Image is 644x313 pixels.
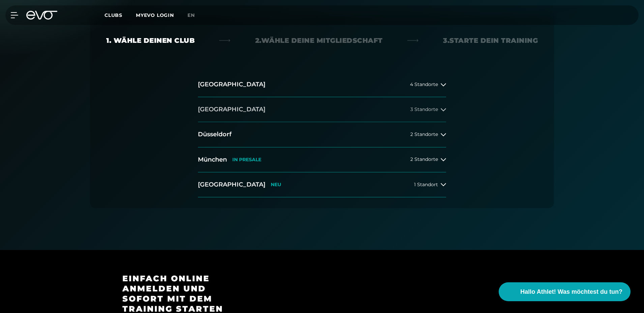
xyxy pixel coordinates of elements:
h2: München [198,155,227,164]
p: NEU [271,182,281,188]
h2: [GEOGRAPHIC_DATA] [198,80,265,89]
a: MYEVO LOGIN [136,12,174,18]
a: en [187,11,203,19]
a: Clubs [105,12,136,18]
div: 3. Starte dein Training [443,36,538,45]
span: en [187,12,195,18]
span: 4 Standorte [410,82,438,87]
div: 2. Wähle deine Mitgliedschaft [255,36,383,45]
span: 2 Standorte [410,132,438,137]
button: Hallo Athlet! Was möchtest du tun? [499,282,631,301]
span: 2 Standorte [410,157,438,162]
p: IN PRESALE [232,157,261,163]
div: 1. Wähle deinen Club [106,36,195,45]
button: [GEOGRAPHIC_DATA]4 Standorte [198,72,446,97]
span: 3 Standorte [410,107,438,112]
span: 1 Standort [414,182,438,187]
button: MünchenIN PRESALE2 Standorte [198,147,446,172]
span: Clubs [105,12,122,18]
h2: [GEOGRAPHIC_DATA] [198,105,265,114]
span: Hallo Athlet! Was möchtest du tun? [520,287,622,296]
button: [GEOGRAPHIC_DATA]NEU1 Standort [198,172,446,197]
h2: Düsseldorf [198,130,232,139]
button: Düsseldorf2 Standorte [198,122,446,147]
h2: [GEOGRAPHIC_DATA] [198,180,265,189]
button: [GEOGRAPHIC_DATA]3 Standorte [198,97,446,122]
